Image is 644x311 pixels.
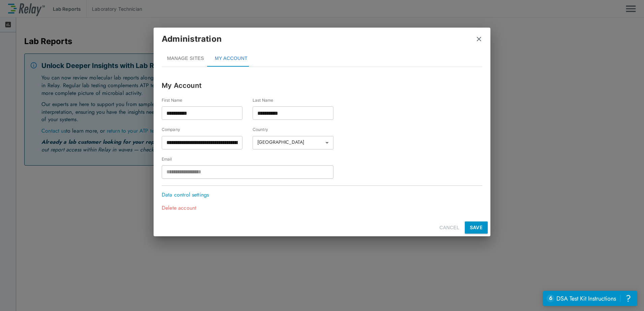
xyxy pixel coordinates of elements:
button: SAVE [465,221,488,234]
label: Country [253,127,344,132]
label: Company [162,127,253,132]
label: Email [162,156,344,162]
div: [GEOGRAPHIC_DATA] [253,134,333,151]
p: Data control settings [162,191,212,199]
label: Last Name [253,97,333,103]
p: Delete account [162,204,205,212]
button: close [476,36,482,42]
iframe: Resource center [543,291,637,306]
button: CANCEL [437,221,462,234]
button: MANAGE SITES [162,50,210,67]
p: My Account [162,80,482,91]
p: Administration [162,33,222,45]
button: MY ACCOUNT [210,50,253,67]
img: Close [476,36,482,42]
label: First Name [162,97,253,103]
